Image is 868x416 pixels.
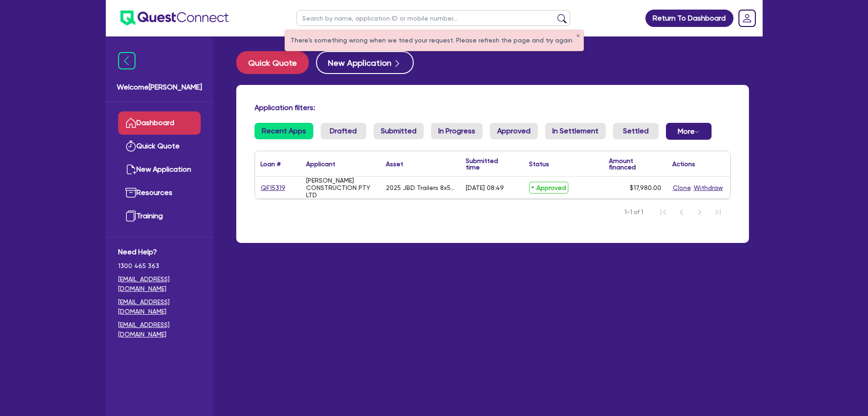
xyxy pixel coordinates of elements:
[125,141,136,152] img: quick-quote
[118,111,201,135] a: Dashboard
[118,205,201,228] a: Training
[120,11,229,26] img: quest-connect-logo-blue
[666,123,712,140] button: Dropdown toggle
[431,123,483,139] a: In Progress
[260,161,281,167] div: Loan #
[118,181,201,205] a: Resources
[693,183,723,193] button: Withdraw
[118,247,201,258] span: Need Help?
[285,30,583,51] div: There's something wrong when we tried your request. Please refresh the page and try again
[125,211,136,221] img: training
[118,135,201,158] a: Quick Quote
[529,161,549,167] div: Status
[672,161,695,167] div: Actions
[709,203,727,221] button: Last Page
[255,123,313,139] a: Recent Apps
[672,183,691,193] button: Clone
[386,184,455,191] div: 2025 JBD Trailers 8x5 Builders Trailer
[613,123,659,139] a: Settled
[260,183,286,193] a: QF15319
[118,261,201,271] span: 1300 465 363
[306,177,375,199] div: [PERSON_NAME] CONSTRUCTION PTY LTD
[645,10,733,27] a: Return To Dashboard
[117,82,202,93] span: Welcome [PERSON_NAME]
[691,203,709,221] button: Next Page
[386,161,403,167] div: Asset
[118,320,201,339] a: [EMAIL_ADDRESS][DOMAIN_NAME]
[654,203,672,221] button: First Page
[576,34,580,38] button: ✕
[624,208,643,217] span: 1-1 of 1
[466,158,510,170] div: Submitted time
[125,164,136,175] img: new-application
[735,6,759,30] a: Dropdown toggle
[118,297,201,316] a: [EMAIL_ADDRESS][DOMAIN_NAME]
[545,123,606,139] a: In Settlement
[529,182,568,194] span: Approved
[466,184,504,191] div: [DATE] 08:49
[374,123,424,139] a: Submitted
[609,158,661,170] div: Amount financed
[630,184,661,191] span: $17,980.00
[236,51,316,74] a: Quick Quote
[118,158,201,181] a: New Application
[306,161,335,167] div: Applicant
[255,103,731,112] h4: Application filters:
[236,51,309,74] button: Quick Quote
[125,187,136,198] img: resources
[316,51,414,74] button: New Application
[118,52,135,69] img: icon-menu-close
[672,203,691,221] button: Previous Page
[490,123,538,139] a: Approved
[321,123,366,139] a: Drafted
[118,274,201,294] a: [EMAIL_ADDRESS][DOMAIN_NAME]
